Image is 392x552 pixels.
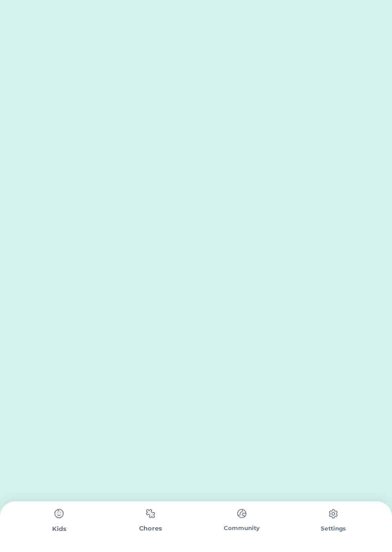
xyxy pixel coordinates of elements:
[232,504,251,523] img: type%3Dchores%2C%20state%3Ddefault.svg
[287,524,379,533] div: Settings
[196,524,287,532] div: Community
[13,524,105,534] div: Kids
[324,504,343,523] img: type%3Dchores%2C%20state%3Ddefault.svg
[50,504,69,523] img: type%3Dchores%2C%20state%3Ddefault.svg
[105,524,196,533] div: Chores
[141,504,160,523] img: type%3Dchores%2C%20state%3Ddefault.svg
